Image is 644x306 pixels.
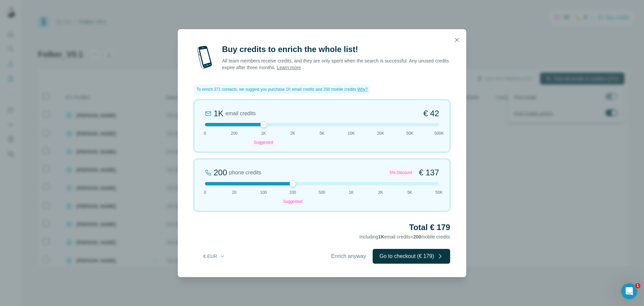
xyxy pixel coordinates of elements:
span: 20K [377,130,384,136]
span: phone credits [229,169,261,177]
span: € 137 [419,167,439,178]
span: 50K [406,130,413,136]
span: 1K [378,234,384,239]
div: Suggested [252,138,275,146]
button: Enrich anyway [324,249,373,264]
div: Suggested [281,198,304,206]
div: 5% Discount [388,169,414,177]
span: 500 [319,189,325,195]
span: 2K [290,130,295,136]
span: 1K [349,189,354,195]
iframe: Intercom live chat [621,283,637,299]
span: 5K [320,130,325,136]
button: € EUR [199,250,230,262]
span: 200 [231,130,237,136]
p: All team members receive credits, and they are only spent when the search is successful. Any unus... [222,57,450,71]
span: 2K [378,189,383,195]
a: Learn more [277,65,301,70]
span: 5K [407,189,412,195]
span: Including email credits + mobile credits [360,234,450,239]
span: email credits [225,110,256,118]
span: 1K [261,130,266,136]
span: 1 [635,283,640,289]
span: 200 [289,189,296,195]
span: Enrich anyway [331,252,366,260]
span: 10K [348,130,355,136]
span: 500K [434,130,444,136]
span: 20 [232,189,236,195]
button: Go to checkout (€ 179) [373,249,450,264]
span: 0 [204,189,206,195]
img: mobile-phone [194,44,215,71]
div: 200 [214,167,227,178]
span: 50K [435,189,442,195]
span: Why? [358,87,368,92]
span: To enrich 371 contacts, we suggest you purchase 1K email credits and 200 mobile credits [197,86,356,92]
span: 200 [413,234,421,239]
span: € 42 [423,108,439,119]
h2: Total € 179 [194,222,450,233]
div: 1K [214,108,223,119]
span: 0 [204,130,206,136]
span: 100 [260,189,267,195]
